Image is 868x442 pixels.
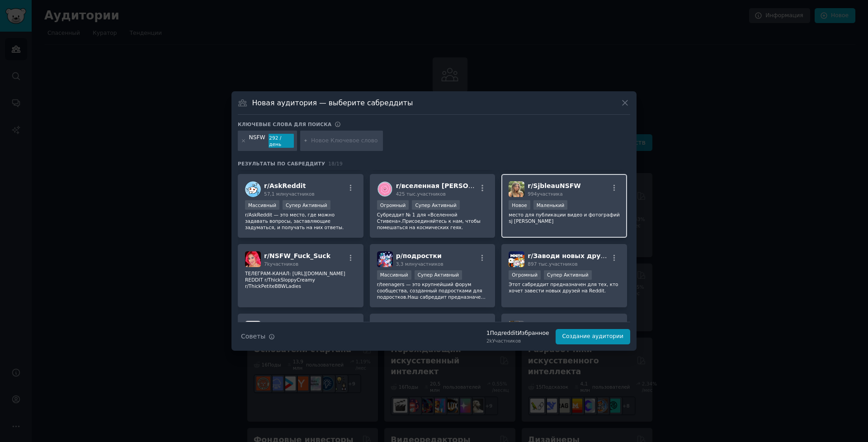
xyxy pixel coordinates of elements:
[245,181,261,197] img: Спрашивайреддит
[377,282,482,300] ya-tr-span: r/teenagers — это крупнейший форум сообщества, созданный подростками для подростков.
[238,122,331,127] ya-tr-span: Ключевые слова для поиска
[283,200,330,210] div: Супер Активный
[549,261,577,267] ya-tr-span: участников
[528,191,537,197] ya-tr-span: 994
[396,252,403,259] ya-tr-span: р/
[377,218,481,230] ya-tr-span: Присоединяйтесь к нам, чтобы помешаться на космических геях.
[252,99,413,107] ya-tr-span: Новая аудитория — выберите сабреддиты
[509,270,541,280] div: Огромный
[241,333,265,340] ya-tr-span: Советы
[486,330,490,336] ya-tr-span: 1
[380,272,408,277] ya-tr-span: Массивный
[528,252,533,259] ya-tr-span: r/
[238,161,325,166] ya-tr-span: Результаты по сабреддиту
[270,261,298,267] ya-tr-span: участников
[490,330,518,336] ya-tr-span: Подreddit
[248,202,276,208] ya-tr-span: Массивный
[401,182,500,189] ya-tr-span: вселенная [PERSON_NAME]
[537,202,565,208] ya-tr-span: Маленький
[544,270,592,280] div: Супер Активный
[412,200,460,210] div: Супер Активный
[377,294,486,319] ya-tr-span: Наш сабреддит предназначен в первую очередь для обсуждений и мемов, которые понравились бы средне...
[377,200,409,210] div: Огромный
[396,191,417,197] ya-tr-span: 425 тыс.
[377,212,458,224] ya-tr-span: Субреддит № 1 для «Вселенной Стивена».
[269,135,281,147] ya-tr-span: 292 / день
[264,261,270,267] ya-tr-span: 7k
[415,270,462,280] div: Супер Активный
[264,182,269,189] ya-tr-span: r/
[518,330,549,336] ya-tr-span: Избранное
[417,191,446,197] ya-tr-span: участников
[269,182,306,189] ya-tr-span: AskReddit
[377,321,393,337] img: компьютерная игра
[486,338,492,343] ya-tr-span: 2k
[556,329,630,344] button: Создание аудитории
[264,191,286,197] ya-tr-span: 57,1 млн
[509,212,620,224] ya-tr-span: место для публикации видео и фотографий sj [PERSON_NAME]
[377,181,393,197] img: вселенная Стивена
[245,271,345,289] ya-tr-span: ТЕЛЕГРАМ-КАНАЛ: [URL][DOMAIN_NAME] REDDIT r/ThickSloppyCreamy r/ThickPetiteBBWLadies
[509,321,524,337] img: скучающий
[238,329,278,344] button: Советы
[509,200,530,210] div: Новое
[528,182,533,189] ya-tr-span: r/
[562,333,623,339] ya-tr-span: Создание аудитории
[269,252,330,259] ya-tr-span: NSFW_Fuck_Suck
[264,252,269,259] ya-tr-span: r/
[528,261,549,267] ya-tr-span: 897 тыс.
[396,182,401,189] ya-tr-span: r/
[328,161,335,166] ya-tr-span: 18
[492,338,521,343] ya-tr-span: Участников
[286,191,314,197] ya-tr-span: участников
[245,321,261,337] img: Чат
[403,252,442,259] ya-tr-span: подростки
[377,251,393,267] img: подростки
[245,212,344,230] ya-tr-span: r/AskReddit — это место, где можно задавать вопросы, заставляющие задуматься, и получать на них о...
[245,251,261,267] img: NSFW_Fuck_Suck
[509,251,524,267] img: Заведи новых друзей здесь
[509,181,524,197] img: SjbleauNSFW
[533,182,580,189] ya-tr-span: SjbleauNSFW
[311,137,380,145] input: Новое Ключевое слово
[533,252,636,259] ya-tr-span: Заводи новых друзей здесь
[396,261,415,267] ya-tr-span: 3,3 млн
[415,261,443,267] ya-tr-span: участников
[537,191,562,197] ya-tr-span: участника
[249,134,265,141] ya-tr-span: NSFW
[509,282,618,293] ya-tr-span: Этот сабреддит предназначен для тех, кто хочет завести новых друзей на Reddit.
[335,161,336,166] ya-tr-span: /
[336,161,343,166] ya-tr-span: 19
